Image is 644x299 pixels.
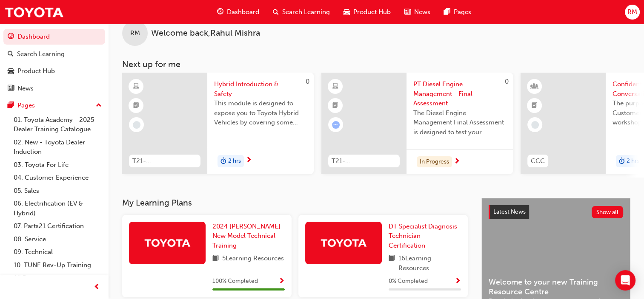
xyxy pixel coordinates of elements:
[133,81,139,92] span: learningResourceType_ELEARNING-icon
[592,206,624,218] button: Show all
[132,156,197,166] span: T21-FOD_HVIS_PREREQ
[413,79,506,108] span: PT Diesel Engine Management - Final Assessment
[531,156,545,166] span: CCC
[398,254,461,273] span: 16 Learning Resources
[214,79,307,99] span: Hybrid Introduction & Safety
[282,7,330,17] span: Search Learning
[214,99,307,127] span: This module is designed to expose you to Toyota Hybrid Vehicles by covering some history of the H...
[133,121,140,129] span: learningRecordVerb_NONE-icon
[122,73,314,174] a: 0T21-FOD_HVIS_PREREQHybrid Introduction & SafetyThis module is designed to expose you to Toyota H...
[3,81,105,96] a: News
[337,3,398,21] a: car-iconProduct Hub
[109,59,644,69] h3: Next up for me
[151,28,260,38] span: Welcome back , Rahul Mishra
[321,73,513,174] a: 0T21-PTEN_DIESEL_EXAMPT Diesel Engine Management - Final AssessmentThe Diesel Engine Management F...
[212,276,258,286] span: 100 % Completed
[10,171,105,184] a: 04. Customer Experience
[389,223,457,249] span: DT Specialist Diagnosis Technician Certification
[8,33,14,41] span: guage-icon
[278,278,285,285] span: Show Progress
[625,5,640,20] button: RM
[96,100,102,111] span: up-icon
[389,254,395,273] span: book-icon
[417,156,452,168] div: In Progress
[531,121,539,129] span: learningRecordVerb_NONE-icon
[404,7,411,17] span: news-icon
[3,29,105,45] a: Dashboard
[266,3,337,21] a: search-iconSearch Learning
[278,276,285,287] button: Show Progress
[454,158,460,166] span: next-icon
[10,259,105,272] a: 10. TUNE Rev-Up Training
[10,184,105,197] a: 05. Sales
[217,7,223,17] span: guage-icon
[3,46,105,62] a: Search Learning
[273,7,279,17] span: search-icon
[8,51,14,58] span: search-icon
[454,7,471,17] span: Pages
[122,198,468,208] h3: My Learning Plans
[414,7,430,17] span: News
[532,100,538,111] span: booktick-icon
[353,7,391,17] span: Product Hub
[413,108,506,137] span: The Diesel Engine Management Final Assessment is designed to test your learning and understanding...
[489,277,623,296] span: Welcome to your new Training Resource Centre
[3,98,105,113] button: Pages
[130,28,140,38] span: RM
[455,276,461,287] button: Show Progress
[627,7,637,17] span: RM
[144,235,191,250] img: Trak
[10,233,105,246] a: 08. Service
[332,156,396,166] span: T21-PTEN_DIESEL_EXAM
[10,245,105,259] a: 09. Technical
[532,81,538,92] span: learningResourceType_INSTRUCTOR_LED-icon
[4,3,64,22] img: Trak
[389,222,461,251] a: DT Specialist Diagnosis Technician Certification
[17,66,55,76] div: Product Hub
[332,100,338,111] span: booktick-icon
[455,278,461,285] span: Show Progress
[10,136,105,158] a: 02. New - Toyota Dealer Induction
[505,78,509,85] span: 0
[306,78,309,85] span: 0
[619,156,625,167] span: duration-icon
[133,100,139,111] span: booktick-icon
[8,68,14,75] span: car-icon
[493,208,526,215] span: Latest News
[3,63,105,79] a: Product Hub
[343,7,350,17] span: car-icon
[222,254,284,264] span: 5 Learning Resources
[10,271,105,285] a: All Pages
[8,102,14,110] span: pages-icon
[320,235,367,250] img: Trak
[8,85,14,93] span: news-icon
[489,205,623,219] a: Latest NewsShow all
[3,27,105,98] button: DashboardSearch LearningProduct HubNews
[398,3,437,21] a: news-iconNews
[10,197,105,220] a: 06. Electrification (EV & Hybrid)
[332,81,338,92] span: learningResourceType_ELEARNING-icon
[17,101,35,110] div: Pages
[17,49,65,59] div: Search Learning
[615,270,635,291] div: Open Intercom Messenger
[246,157,252,164] span: next-icon
[210,3,266,21] a: guage-iconDashboard
[444,7,450,17] span: pages-icon
[212,222,285,251] a: 2024 [PERSON_NAME] New Model Technical Training
[212,254,219,264] span: book-icon
[17,84,34,93] div: News
[10,220,105,233] a: 07. Parts21 Certification
[94,282,100,293] span: prev-icon
[212,223,280,249] span: 2024 [PERSON_NAME] New Model Technical Training
[10,158,105,172] a: 03. Toyota For Life
[227,7,259,17] span: Dashboard
[389,276,428,286] span: 0 % Completed
[627,156,639,166] span: 2 hrs
[220,156,226,167] span: duration-icon
[332,121,340,129] span: learningRecordVerb_ATTEMPT-icon
[437,3,478,21] a: pages-iconPages
[228,156,241,166] span: 2 hrs
[10,113,105,136] a: 01. Toyota Academy - 2025 Dealer Training Catalogue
